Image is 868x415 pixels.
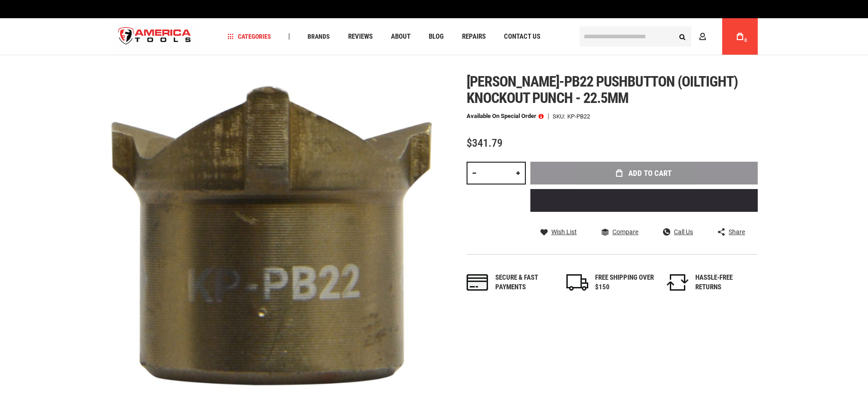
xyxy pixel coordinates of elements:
span: [PERSON_NAME]-pb22 pushbutton (oiltight) knockout punch - 22.5mm [467,73,738,107]
span: Compare [612,229,638,235]
span: Call Us [674,229,693,235]
a: 0 [731,18,749,55]
a: Call Us [663,228,693,236]
span: Repairs [462,33,486,40]
span: Share [729,229,745,235]
a: Reviews [344,31,377,43]
a: store logo [111,20,199,54]
a: Repairs [458,31,490,43]
span: Wish List [551,229,577,235]
a: Contact Us [500,31,544,43]
a: Compare [601,228,638,236]
a: Brands [303,31,334,43]
div: KP-PB22 [567,113,590,119]
img: main product photo [111,73,434,397]
a: Categories [223,31,275,43]
img: returns [667,274,688,291]
span: Brands [308,33,330,40]
div: HASSLE-FREE RETURNS [695,273,755,292]
span: 0 [745,38,747,43]
span: Reviews [348,33,373,40]
a: Blog [425,31,448,43]
span: Blog [429,33,444,40]
strong: SKU [553,113,567,119]
img: America Tools [111,20,199,54]
p: Available on Special Order [467,113,544,119]
div: Secure & fast payments [495,273,555,292]
span: Contact Us [504,33,540,40]
div: FREE SHIPPING OVER $150 [595,273,654,292]
span: $341.79 [467,137,503,149]
a: About [387,31,415,43]
span: About [391,33,411,40]
img: shipping [566,274,588,291]
img: payments [467,274,488,291]
span: Categories [227,33,271,40]
a: Wish List [540,228,577,236]
button: Search [674,28,691,45]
